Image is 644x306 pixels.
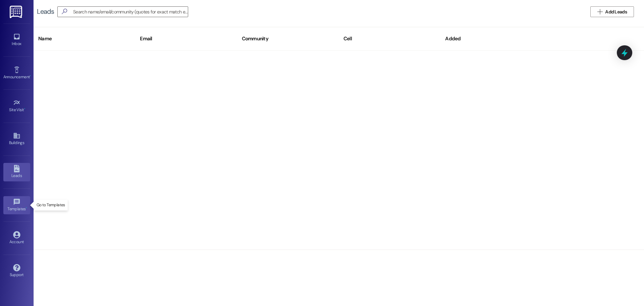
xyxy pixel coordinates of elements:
i:  [59,8,70,15]
span: • [26,206,27,210]
span: • [30,74,31,78]
div: Community [237,31,339,47]
a: Support [3,262,30,280]
input: Search name/email/community (quotes for exact match e.g. "John Smith") [73,7,188,16]
img: ResiDesk Logo [10,6,23,18]
div: Email [135,31,237,47]
button: Add Leads [590,6,634,17]
a: Leads [3,163,30,181]
div: Leads [37,8,54,15]
a: Templates • [3,196,30,214]
span: • [24,106,25,111]
a: Buildings [3,130,30,148]
i:  [597,9,602,14]
div: Added [440,31,542,47]
div: Name [34,31,135,47]
p: Go to Templates [37,202,65,208]
a: Site Visit • [3,97,30,115]
a: Account [3,229,30,247]
span: Add Leads [605,8,627,15]
a: Inbox [3,31,30,49]
div: Cell [339,31,440,47]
